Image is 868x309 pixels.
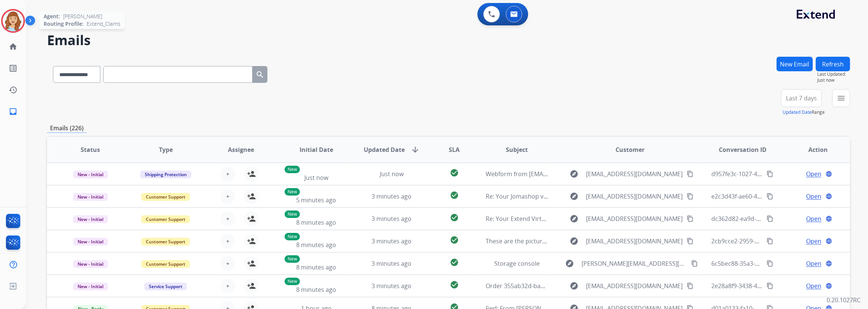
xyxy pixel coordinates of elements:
mat-icon: inbox [9,107,18,116]
mat-icon: person_add [247,214,256,223]
mat-icon: menu [837,94,846,103]
span: dc362d82-ea9d-40d8-9b54-d9199c60da00 [711,215,828,223]
button: + [220,189,235,204]
p: New [285,188,300,196]
mat-icon: explore [570,281,579,290]
span: 8 minutes ago [296,285,336,294]
span: Open [806,192,821,201]
span: New - Initial [73,171,108,178]
span: 2e28a8f9-3438-409a-b0cb-5917ea09fec9 [711,282,823,290]
p: 0.20.1027RC [827,296,861,305]
button: Refresh [816,57,850,71]
span: [EMAIL_ADDRESS][DOMAIN_NAME] [586,192,683,201]
mat-icon: home [9,42,18,51]
span: Storage console [494,259,540,268]
mat-icon: language [825,171,832,177]
span: Customer Support [141,260,190,268]
span: Webform from [EMAIL_ADDRESS][DOMAIN_NAME] on [DATE] [486,170,655,178]
mat-icon: content_copy [687,215,693,222]
p: Emails (226) [47,124,87,133]
button: + [220,256,235,271]
mat-icon: language [825,193,832,200]
img: avatar [3,10,23,31]
mat-icon: content_copy [687,238,693,244]
span: Agent: [44,13,60,20]
p: New [285,210,300,218]
mat-icon: content_copy [687,193,693,200]
span: 8 minutes ago [296,263,336,271]
span: + [226,281,229,290]
span: Status [81,145,100,154]
span: Open [806,214,821,223]
span: 3 minutes ago [372,215,411,223]
mat-icon: person_add [247,192,256,201]
span: Open [806,281,821,290]
mat-icon: language [825,260,832,267]
span: Just now [304,174,328,182]
button: Last 7 days [781,89,822,107]
span: These are the pictures for my warranty! I will send the invoice! [486,237,659,245]
mat-icon: history [9,85,18,94]
span: Conversation ID [719,145,767,154]
span: 6c5bec88-35a3-41e7-9955-38f20edceec3 [711,259,824,268]
mat-icon: arrow_downward [411,145,420,154]
span: New - Initial [73,238,108,246]
mat-icon: check_circle [450,213,459,222]
span: Re: Your Extend Virtual Card [486,215,565,223]
span: Range [783,109,825,115]
span: SLA [449,145,460,154]
mat-icon: explore [570,237,579,246]
button: + [220,211,235,226]
span: 3 minutes ago [372,237,411,245]
span: New - Initial [73,260,108,268]
span: Shipping Protection [140,171,191,178]
button: + [220,278,235,293]
mat-icon: explore [570,169,579,178]
mat-icon: content_copy [767,260,773,267]
span: Open [806,237,821,246]
span: New - Initial [73,193,108,201]
mat-icon: check_circle [450,258,459,267]
span: + [226,214,229,223]
span: d957fe3c-1027-41e1-b8f8-5ed3bc1adf9e [711,170,823,178]
mat-icon: language [825,283,832,289]
span: Last Updated: [817,71,850,77]
span: Type [159,145,173,154]
mat-icon: explore [570,214,579,223]
span: 5 minutes ago [296,196,336,204]
span: 8 minutes ago [296,218,336,227]
button: + [220,166,235,181]
mat-icon: person_add [247,259,256,268]
mat-icon: check_circle [450,191,459,200]
span: [PERSON_NAME] [63,13,102,20]
mat-icon: language [825,215,832,222]
span: + [226,192,229,201]
span: Re: Your Jomashop virtual card is here [486,192,593,200]
mat-icon: language [825,238,832,244]
button: Updated Date [783,109,812,115]
span: Service Support [144,283,187,290]
button: New Email [777,57,813,71]
span: 8 minutes ago [296,241,336,249]
span: New - Initial [73,215,108,223]
span: Customer [615,145,645,154]
span: 3 minutes ago [372,259,411,268]
span: New - Initial [73,283,108,290]
span: Routing Profile: [44,20,84,28]
mat-icon: search [256,70,264,79]
span: [EMAIL_ADDRESS][DOMAIN_NAME] [586,214,683,223]
span: Open [806,259,821,268]
mat-icon: content_copy [767,215,773,222]
mat-icon: person_add [247,281,256,290]
span: [EMAIL_ADDRESS][DOMAIN_NAME] [586,169,683,178]
mat-icon: content_copy [687,171,693,177]
span: Initial Date [300,145,333,154]
mat-icon: list_alt [9,64,18,73]
mat-icon: explore [565,259,574,268]
span: Open [806,169,821,178]
mat-icon: explore [570,192,579,201]
mat-icon: person_add [247,169,256,178]
span: 3 minutes ago [372,192,411,200]
mat-icon: content_copy [767,283,773,289]
span: [PERSON_NAME][EMAIL_ADDRESS][DOMAIN_NAME] [582,259,687,268]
